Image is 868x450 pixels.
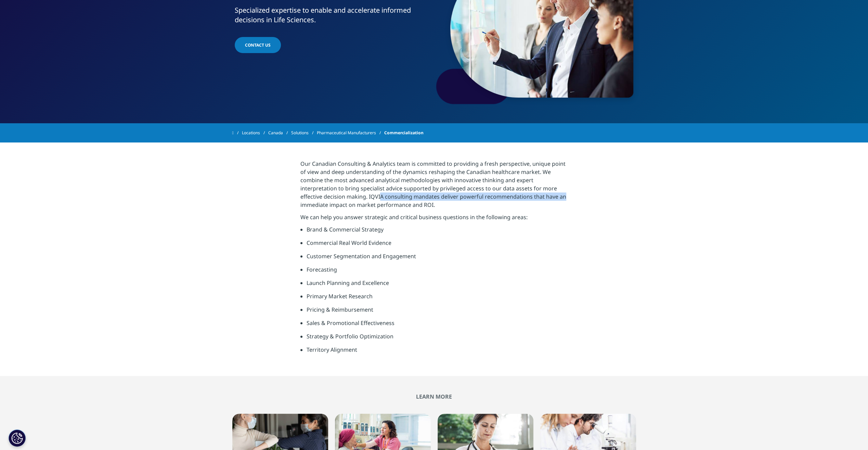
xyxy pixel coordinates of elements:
p: We can help you answer strategic and critical business questions in the following areas: [300,213,568,225]
span: Contact us [245,42,271,48]
div: Specialized expertise to enable and accelerate informed decisions in Life Sciences. [235,5,431,25]
a: Locations [242,127,268,139]
a: Pharmaceutical Manufacturers [317,127,384,139]
li: Strategy & Portfolio Optimization [307,332,568,346]
span: Commercialization [384,127,424,139]
a: Canada [268,127,291,139]
li: Customer Segmentation and Engagement [307,252,568,265]
button: Cookies Settings [9,429,26,447]
a: Solutions [291,127,317,139]
li: Primary Market Research [307,292,568,305]
li: Brand & Commercial Strategy [307,225,568,239]
p: Our Canadian Consulting & Analytics team is committed to providing a fresh perspective, unique po... [300,160,568,213]
a: Contact us [235,37,281,53]
li: Commercial Real World Evidence [307,239,568,252]
li: Pricing & Reimbursement [307,305,568,319]
li: Launch Planning and Excellence [307,279,568,292]
li: Sales & Promotional Effectiveness [307,319,568,332]
li: Forecasting [307,265,568,279]
li: Territory Alignment [307,346,568,359]
h2: Learn More [232,393,636,400]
